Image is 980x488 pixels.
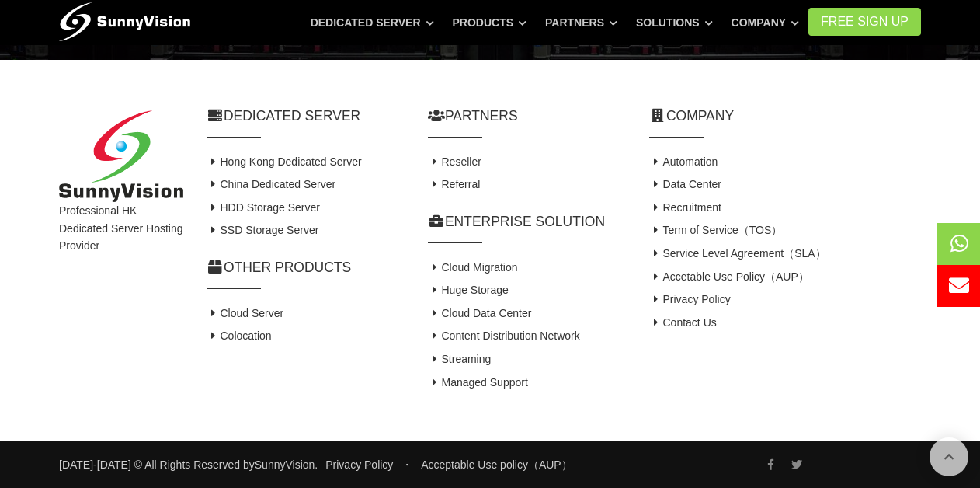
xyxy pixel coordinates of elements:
[452,9,526,37] a: Products
[428,155,481,168] a: Reseller
[649,201,721,214] a: Recruitment
[59,110,183,203] img: SunnyVision Limited
[207,178,335,190] a: China Dedicated Server
[649,270,809,283] a: Accetable Use Policy（AUP）
[649,155,718,168] a: Automation
[649,247,826,260] a: Service Level Agreement（SLA）
[428,376,528,389] a: Managed Support
[649,293,731,305] a: Privacy Policy
[428,284,509,296] a: Huge Storage
[421,458,572,471] a: Acceptable Use policy（AUP）
[428,261,518,274] a: Cloud Migration
[207,258,405,277] h2: Other Products
[325,458,393,471] a: Privacy Policy
[545,9,617,37] a: Partners
[207,106,405,126] h2: Dedicated Server
[207,307,283,319] a: Cloud Server
[207,201,320,214] a: HDD Storage Server
[732,9,800,37] a: Company
[649,106,921,126] h2: Company
[59,456,318,473] small: [DATE]-[DATE] © All Rights Reserved by .
[311,9,434,37] a: Dedicated Server
[207,224,318,236] a: SSD Storage Server
[649,178,721,190] a: Data Center
[47,110,195,394] div: Professional HK Dedicated Server Hosting Provider
[428,178,480,190] a: Referral
[428,329,580,342] a: Content Distribution Network
[808,8,921,36] a: FREE Sign Up
[428,307,531,319] a: Cloud Data Center
[207,329,272,342] a: Colocation
[401,458,412,471] span: ・
[428,106,626,126] h2: Partners
[649,316,717,329] a: Contact Us
[636,9,713,37] a: Solutions
[428,353,491,365] a: Streaming
[649,224,782,236] a: Term of Service（TOS）
[428,212,626,232] h2: Enterprise Solution
[255,458,315,471] a: SunnyVision
[207,155,362,168] a: Hong Kong Dedicated Server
